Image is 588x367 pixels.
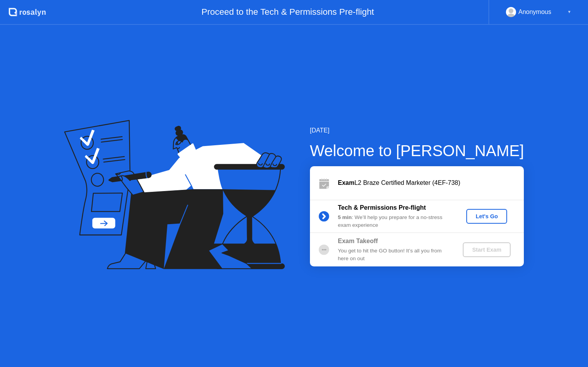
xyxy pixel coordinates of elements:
button: Start Exam [463,242,511,257]
div: L2 Braze Certified Marketer (4EF-738) [338,178,524,188]
b: Exam [338,179,355,186]
b: 5 min [338,214,352,220]
div: Start Exam [466,247,507,253]
div: ▼ [567,7,571,17]
button: Let's Go [466,209,507,224]
div: : We’ll help you prepare for a no-stress exam experience [338,214,450,230]
b: Tech & Permissions Pre-flight [338,204,426,211]
div: Anonymous [518,7,551,17]
b: Exam Takeoff [338,238,378,244]
div: You get to hit the GO button! It’s all you from here on out [338,247,450,263]
div: [DATE] [310,126,524,135]
div: Let's Go [469,213,504,219]
div: Welcome to [PERSON_NAME] [310,139,524,162]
